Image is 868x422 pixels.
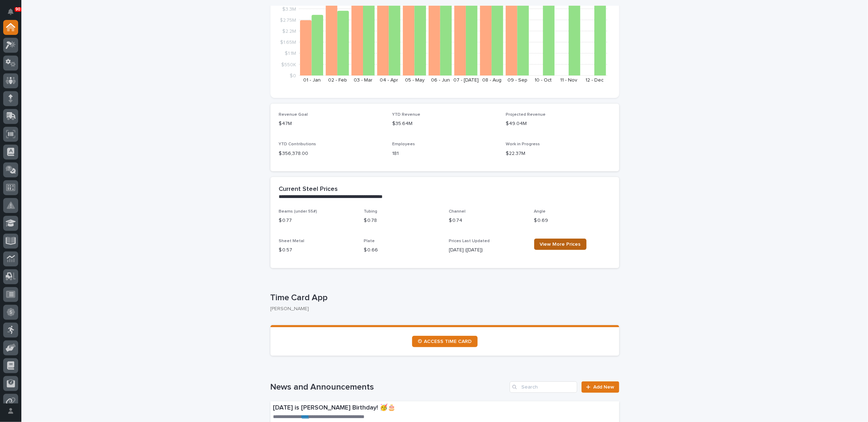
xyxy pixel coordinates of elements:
p: $47M [279,120,384,127]
text: 05 - May [405,78,424,83]
tspan: $550K [281,62,296,67]
p: $22.37M [506,150,611,157]
span: Work in Progress [506,142,540,146]
span: Channel [449,209,466,214]
span: YTD Revenue [392,113,420,117]
span: Angle [534,209,546,214]
span: Revenue Goal [279,113,308,117]
p: $ 0.57 [279,246,356,254]
text: 07 - [DATE] [453,78,479,83]
text: 11 - Nov [560,78,577,83]
span: Projected Revenue [506,113,546,117]
tspan: $1.65M [280,40,296,45]
p: $ 0.78 [364,217,441,224]
p: [PERSON_NAME] [270,306,614,312]
h2: Current Steel Prices [279,186,338,193]
tspan: $3.3M [282,7,296,12]
a: Add New [582,381,619,393]
text: 08 - Aug [482,78,501,83]
span: Beams (under 55#) [279,209,317,214]
p: 90 [16,7,20,12]
span: Plate [364,239,375,243]
button: Notifications [3,4,18,19]
span: Employees [392,142,415,146]
p: $ 356,378.00 [279,150,384,157]
p: [DATE] is [PERSON_NAME] Birthday! 🥳🎂 [273,404,511,412]
p: 181 [392,150,497,157]
text: 02 - Feb [328,78,347,83]
tspan: $1.1M [285,51,296,56]
a: View More Prices [534,239,586,250]
p: [DATE] ([DATE]) [449,246,526,254]
span: Tubing [364,209,378,214]
p: $49.04M [506,120,611,127]
p: Time Card App [270,293,616,303]
tspan: $0 [290,73,296,78]
span: View More Prices [540,242,581,247]
text: 01 - Jan [303,78,320,83]
span: Add New [594,385,615,390]
span: Prices Last Updated [449,239,490,243]
p: $ 0.77 [279,217,356,224]
text: 10 - Oct [535,78,552,83]
tspan: $2.75M [280,18,296,23]
text: 09 - Sep [507,78,527,83]
span: ⏲ ACCESS TIME CARD [418,339,472,344]
tspan: $2.2M [282,29,296,34]
input: Search [510,381,577,393]
span: Sheet Metal [279,239,305,243]
div: Notifications90 [9,9,18,20]
text: 12 - Dec [585,78,604,83]
p: $ 0.66 [364,246,441,254]
p: $ 0.74 [449,217,526,224]
h1: News and Announcements [270,382,507,392]
text: 04 - Apr [380,78,398,83]
span: YTD Contributions [279,142,316,146]
text: 03 - Mar [354,78,373,83]
p: $ 0.69 [534,217,611,224]
text: 06 - Jun [431,78,449,83]
a: ⏲ ACCESS TIME CARD [412,336,478,347]
p: $35.64M [392,120,497,127]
